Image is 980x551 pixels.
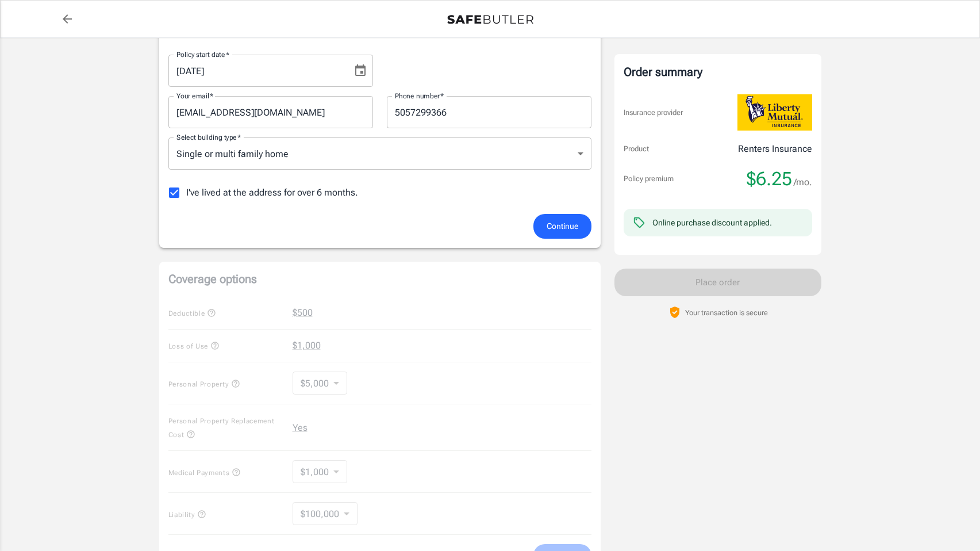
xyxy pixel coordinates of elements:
[186,186,358,200] span: I've lived at the address for over 6 months.
[56,7,79,30] a: back to quotes
[168,55,344,87] input: MM/DD/YYYY
[395,91,444,101] label: Phone number
[685,307,768,318] p: Your transaction is secure
[624,173,674,185] p: Policy premium
[349,59,372,82] button: Choose date, selected date is Aug 24, 2025
[747,167,792,190] span: $6.25
[447,15,533,24] img: Back to quotes
[737,94,812,131] img: Liberty Mutual
[533,214,591,239] button: Continue
[624,107,683,118] p: Insurance provider
[738,142,812,156] p: Renters Insurance
[176,49,229,59] label: Policy start date
[652,217,772,228] div: Online purchase discount applied.
[176,132,241,142] label: Select building type
[624,63,812,81] div: Order summary
[387,96,591,128] input: Enter number
[176,91,213,101] label: Your email
[168,96,373,128] input: Enter email
[168,137,591,170] div: Single or multi family home
[624,143,649,155] p: Product
[547,219,578,234] span: Continue
[794,174,812,190] span: /mo.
